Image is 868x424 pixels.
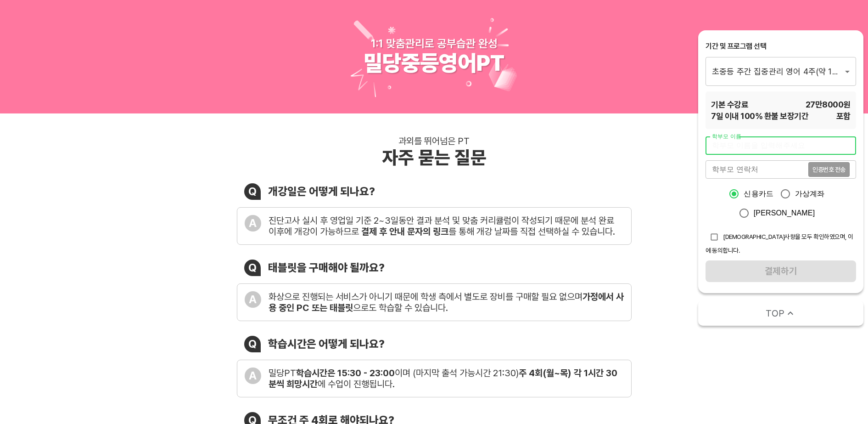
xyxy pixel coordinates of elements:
div: A [245,215,261,232]
input: 학부모 연락처를 입력해주세요 [706,160,808,179]
div: Q [244,183,261,200]
div: 자주 묻는 질문 [382,147,487,169]
input: 학부모 이름을 입력해주세요 [706,136,856,155]
span: 신용카드 [744,188,773,199]
b: 주 4회(월~목) 각 1시간 30분씩 희망시간 [269,367,617,390]
div: Q [244,260,261,276]
div: 화상으로 진행되는 서비스가 아니기 때문에 학생 측에서 별도로 장비를 구매할 필요 없으며 으로도 학습할 수 있습니다. [269,291,624,313]
span: 7 일 이내 100% 환불 보장기간 [711,110,808,122]
div: 과외를 뛰어넘은 PT [398,136,470,147]
div: 개강일은 어떻게 되나요? [268,185,375,198]
div: A [245,291,261,308]
div: 1:1 맞춤관리로 공부습관 완성 [371,37,498,50]
div: 기간 및 프로그램 선택 [706,41,856,51]
span: TOP [766,307,784,320]
div: 초중등 주간 집중관리 영어 4주(약 1개월) 프로그램 [706,57,856,85]
div: 밀당PT 이며 (마지막 출석 가능시간 21:30) 에 수업이 진행됩니다. [269,367,624,390]
b: 결제 후 안내 문자의 링크 [361,226,448,237]
b: 학습시간은 15:30 - 23:00 [296,367,395,379]
div: 학습시간은 어떻게 되나요? [268,337,385,351]
div: A [245,367,261,384]
div: 태블릿을 구매해야 될까요? [268,261,385,274]
button: TOP [698,300,863,326]
span: 27만8000 원 [806,99,851,110]
span: [PERSON_NAME] [754,208,815,219]
div: 밀당중등영어PT [364,50,504,77]
span: [DEMOGRAPHIC_DATA]사항을 모두 확인하였으며, 이에 동의합니다. [706,233,853,254]
span: 기본 수강료 [711,99,748,110]
span: 포함 [836,110,851,122]
b: 가정에서 사용 중인 PC 또는 태블릿 [269,291,624,313]
div: Q [244,336,261,352]
div: 진단고사 실시 후 영업일 기준 2~3일동안 결과 분석 및 맞춤 커리큘럼이 작성되기 때문에 분석 완료 이후에 개강이 가능하므로 를 통해 개강 날짜를 직접 선택하실 수 있습니다. [269,215,624,237]
span: 가상계좌 [795,188,825,199]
